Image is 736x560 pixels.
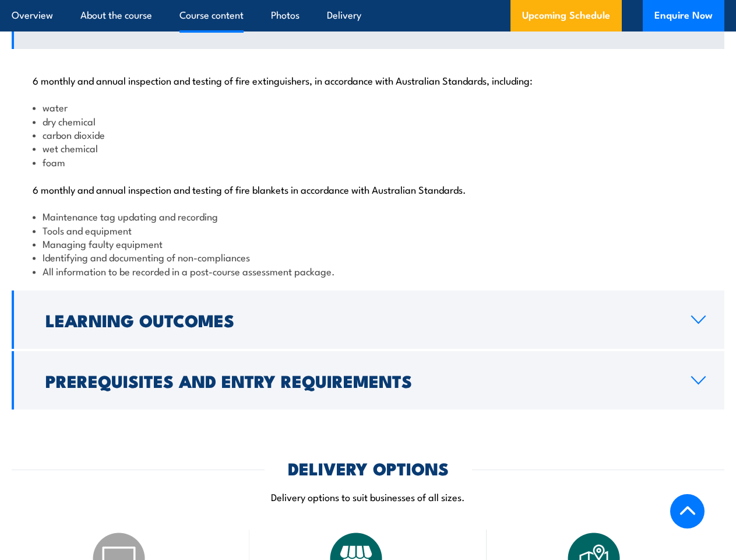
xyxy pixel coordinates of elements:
[288,460,449,475] h2: DELIVERY OPTIONS
[33,114,703,128] li: dry chemical
[33,100,703,114] li: water
[45,312,672,327] h2: Learning Outcomes
[33,250,703,264] li: Identifying and documenting of non-compliances
[33,237,703,250] li: Managing faulty equipment
[33,183,703,195] p: 6 monthly and annual inspection and testing of fire blankets in accordance with Australian Standa...
[12,351,724,409] a: Prerequisites and Entry Requirements
[33,141,703,155] li: wet chemical
[33,264,703,278] li: All information to be recorded in a post-course assessment package.
[12,490,724,503] p: Delivery options to suit businesses of all sizes.
[45,373,672,388] h2: Prerequisites and Entry Requirements
[33,74,703,86] p: 6 monthly and annual inspection and testing of fire extinguishers, in accordance with Australian ...
[33,209,703,223] li: Maintenance tag updating and recording
[12,290,724,349] a: Learning Outcomes
[33,128,703,141] li: carbon dioxide
[33,223,703,237] li: Tools and equipment
[33,155,703,169] li: foam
